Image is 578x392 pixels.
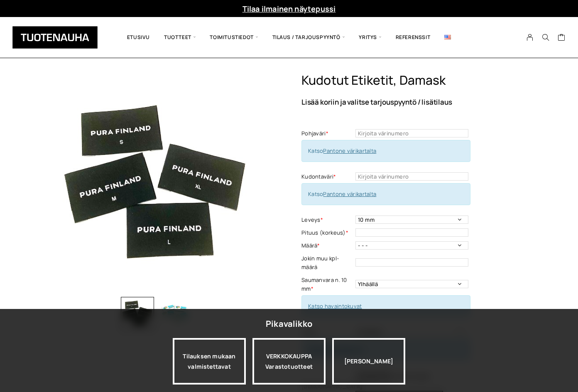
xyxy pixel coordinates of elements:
[301,216,353,224] label: Leveys
[355,129,468,137] input: Kirjoita värinumero
[12,26,98,49] img: Tuotenauha Oy
[308,147,376,154] span: Katso
[120,23,157,51] a: Etusivu
[158,297,191,330] img: Kudotut etiketit, Damask 2
[301,228,353,237] label: Pituus (korkeus)
[157,23,203,51] span: Tuotteet
[301,241,353,250] label: Määrä
[266,316,312,331] div: Pikavalikko
[389,23,438,51] a: Referenssit
[323,147,376,154] a: Pantone värikartalta
[323,190,376,198] a: Pantone värikartalta
[352,23,388,51] span: Yritys
[301,98,532,105] p: Lisää koriin ja valitse tarjouspyyntö / lisätilaus
[308,302,362,310] a: Katso havaintokuvat
[522,34,538,41] a: My Account
[252,338,326,385] div: VERKKOKAUPPA Varastotuotteet
[301,276,353,293] label: Saumanvara n. 10 mm
[46,73,266,293] img: Tuotenauha Kudotut etiketit, Damask
[173,338,246,385] a: Tilauksen mukaan valmistettavat
[242,4,336,14] a: Tilaa ilmainen näytepussi
[301,129,353,138] label: Pohjaväri
[308,190,376,198] span: Katso
[252,338,326,385] a: VERKKOKAUPPAVarastotuotteet
[265,23,352,51] span: Tilaus / Tarjouspyyntö
[301,73,532,88] h1: Kudotut etiketit, Damask
[558,33,566,43] a: Cart
[355,172,468,181] input: Kirjoita värinumero
[203,23,265,51] span: Toimitustiedot
[332,338,405,385] div: [PERSON_NAME]
[444,35,451,39] img: English
[538,34,554,41] button: Search
[301,172,353,181] label: Kudontaväri
[301,254,353,272] label: Jokin muu kpl-määrä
